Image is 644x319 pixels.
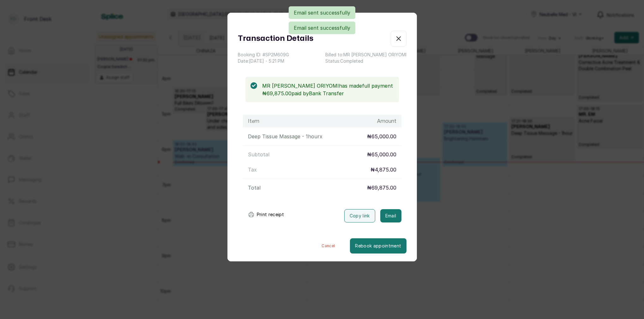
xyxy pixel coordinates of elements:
[262,90,394,97] p: ₦69,875.00 paid by Bank Transfer
[238,58,289,64] p: Date: [DATE] ・ 5:21 PM
[262,82,394,90] p: MR [PERSON_NAME] ORIYOMI has made full payment
[294,9,350,16] p: Email sent successfully
[377,117,396,125] h1: Amount
[370,166,396,173] p: ₦4,875.00
[350,238,406,253] button: Rebook appointment
[248,166,257,173] p: Tax
[367,133,396,140] p: ₦65,000.00
[248,151,269,158] p: Subtotal
[248,184,261,191] p: Total
[238,52,289,58] p: Booking ID: # SP2M609G
[294,24,350,32] p: Email sent successfully
[325,58,406,64] p: Status: Completed
[367,151,396,158] p: ₦65,000.00
[248,133,322,140] p: Deep Tissue Massage - 1hour x
[344,209,375,222] button: Copy link
[243,208,289,221] button: Print receipt
[380,209,401,222] button: Email
[325,52,406,58] p: Billed to: MR [PERSON_NAME] ORIYOMI
[248,117,259,125] h1: Item
[306,238,350,253] button: Cancel
[238,33,313,44] h1: Transaction Details
[367,184,396,191] p: ₦69,875.00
